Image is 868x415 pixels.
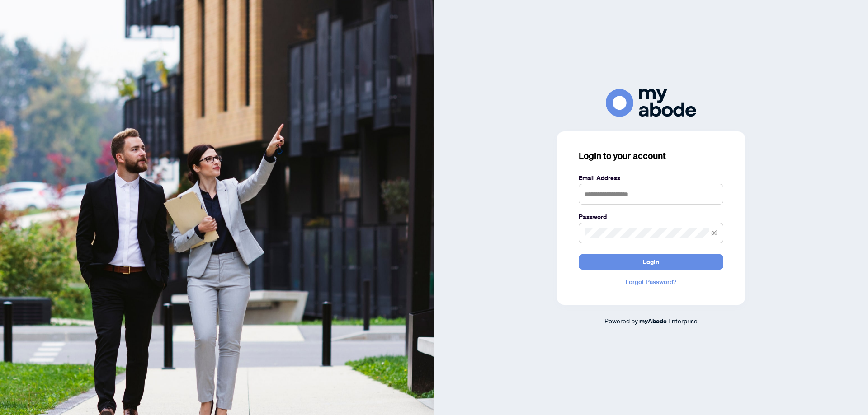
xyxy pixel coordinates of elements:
[579,277,723,287] a: Forgot Password?
[579,173,723,183] label: Email Address
[711,230,717,236] span: eye-invisible
[668,317,698,325] span: Enterprise
[579,212,723,222] label: Password
[606,89,696,117] img: ma-logo
[579,149,723,162] h3: Login to your account
[643,255,659,269] span: Login
[579,254,723,270] button: Login
[604,317,638,325] span: Powered by
[639,316,667,326] a: myAbode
